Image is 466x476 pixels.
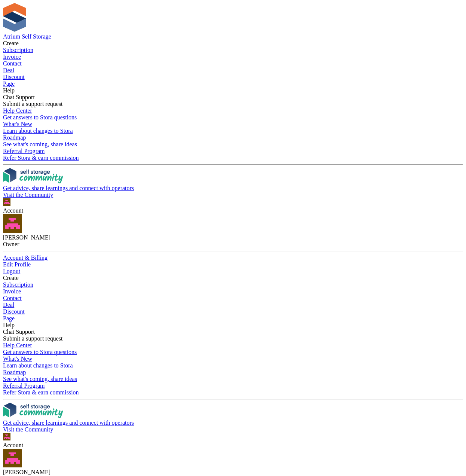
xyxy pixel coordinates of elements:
[3,54,463,60] a: Invoice
[3,342,463,356] a: Help Center Get answers to Stora questions
[3,329,35,335] span: Chat Support
[3,107,32,114] span: Help Center
[3,268,463,275] a: Logout
[3,185,463,192] div: Get advice, share learnings and connect with operators
[3,426,53,433] span: Visit the Community
[3,369,26,375] span: Roadmap
[3,342,32,348] span: Help Center
[3,356,463,369] a: What's New Learn about changes to Stora
[3,67,463,74] a: Deal
[3,134,463,148] a: Roadmap See what's coming, share ideas
[3,168,463,198] a: Get advice, share learnings and connect with operators Visit the Community
[3,94,35,100] span: Chat Support
[3,288,463,295] a: Invoice
[3,214,22,233] img: Mark Rhodes
[3,121,32,127] span: What's New
[3,356,32,362] span: What's New
[3,134,26,141] span: Roadmap
[3,192,53,198] span: Visit the Community
[3,389,463,396] div: Refer Stora & earn commission
[3,198,10,206] img: Mark Rhodes
[3,403,63,418] img: community-logo-e120dcb29bea30313fccf008a00513ea5fe9ad107b9d62852cae38739ed8438e.svg
[3,74,463,80] a: Discount
[3,349,463,356] div: Get answers to Stora questions
[3,382,463,396] a: Referral Program Refer Stora & earn commission
[3,155,463,161] div: Refer Stora & earn commission
[3,295,463,302] a: Contact
[3,308,463,315] a: Discount
[3,376,463,382] div: See what's coming, share ideas
[3,241,463,248] div: Owner
[3,362,463,369] div: Learn about changes to Stora
[3,419,463,426] div: Get advice, share learnings and connect with operators
[3,382,45,389] span: Referral Program
[3,275,19,281] span: Create
[3,148,463,161] a: Referral Program Refer Stora & earn commission
[3,80,463,87] a: Page
[3,128,463,134] div: Learn about changes to Stora
[3,207,23,214] span: Account
[3,369,463,382] a: Roadmap See what's coming, share ideas
[3,449,22,467] img: Mark Rhodes
[3,33,51,40] a: Atrium Self Storage
[3,433,10,440] img: Mark Rhodes
[3,403,463,433] a: Get advice, share learnings and connect with operators Visit the Community
[3,335,463,342] div: Submit a support request
[3,40,19,46] span: Create
[3,322,15,328] span: Help
[3,3,26,32] img: stora-icon-8386f47178a22dfd0bd8f6a31ec36ba5ce8667c1dd55bd0f319d3a0aa187defe.svg
[3,107,463,121] a: Help Center Get answers to Stora questions
[3,254,463,261] a: Account & Billing
[3,87,15,94] span: Help
[3,114,463,121] div: Get answers to Stora questions
[3,148,45,154] span: Referral Program
[3,442,23,448] span: Account
[3,234,463,241] div: [PERSON_NAME]
[3,469,463,476] div: [PERSON_NAME]
[3,281,463,288] a: Subscription
[3,168,63,183] img: community-logo-e120dcb29bea30313fccf008a00513ea5fe9ad107b9d62852cae38739ed8438e.svg
[3,261,463,268] a: Edit Profile
[3,141,463,148] div: See what's coming, share ideas
[3,121,463,134] a: What's New Learn about changes to Stora
[3,60,463,67] a: Contact
[3,101,463,107] div: Submit a support request
[3,315,463,322] a: Page
[3,47,463,54] a: Subscription
[3,302,463,308] a: Deal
